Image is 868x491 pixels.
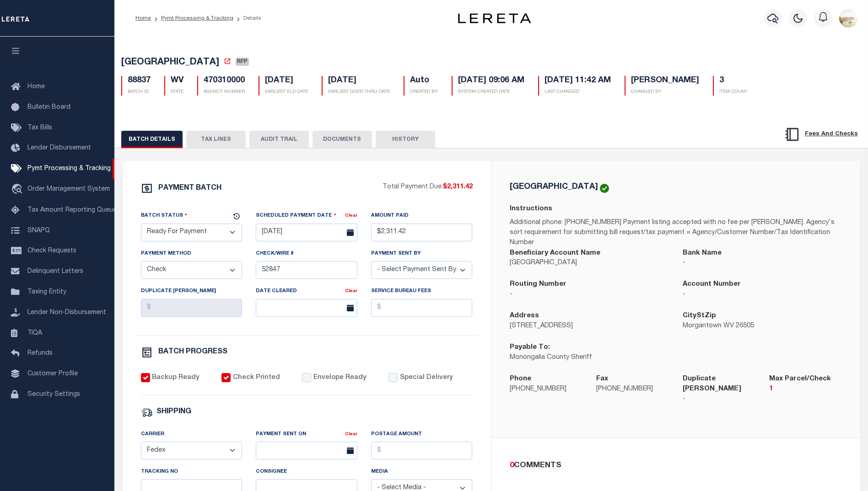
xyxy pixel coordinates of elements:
[128,76,151,86] h5: 88837
[141,250,191,258] label: Payment Method
[256,211,336,220] label: Scheduled Payment Date
[510,374,531,384] label: Phone
[510,460,838,472] div: COMMENTS
[158,348,227,356] h6: BATCH PROGRESS
[156,408,191,416] h6: SHIPPING
[27,125,52,131] span: Tax Bills
[265,76,308,86] h5: [DATE]
[27,350,53,357] span: Refunds
[371,442,473,459] input: $
[510,218,842,248] p: Additional phone: [PHONE_NUMBER] Payment listing accepted with no fee per [PERSON_NAME]. Agency's...
[371,224,473,241] input: $
[410,76,438,86] h5: Auto
[135,16,151,21] a: Home
[781,125,862,144] button: Fees And Checks
[236,58,249,66] span: RFP
[371,288,431,295] label: Service Bureau Fees
[233,14,261,22] li: Details
[152,373,199,383] label: Backup Ready
[371,299,473,317] input: $
[510,353,669,363] p: Monongalia County Sheriff
[683,321,842,331] p: Morgantown WV 26505
[265,89,308,96] p: EARLIEST ELD DATE
[256,288,297,295] label: Date Cleared
[458,76,524,86] h5: [DATE] 09:06 AM
[27,289,66,295] span: Taxing Entity
[683,258,842,268] p: -
[256,250,294,258] label: Check/Wire #
[27,310,106,316] span: Lender Non-Disbursement
[510,183,598,191] h5: [GEOGRAPHIC_DATA]
[400,373,453,383] label: Special Delivery
[345,213,357,218] a: Clear
[683,395,755,405] p: -
[443,184,473,190] span: $2,311.42
[27,330,42,336] span: TIQA
[141,299,243,317] input: $
[371,212,409,220] label: Amount Paid
[27,248,76,254] span: Check Requests
[631,76,699,86] h5: [PERSON_NAME]
[328,89,390,96] p: EARLIEST GOOD THRU DATE
[683,248,722,259] label: Bank Name
[249,131,309,148] button: AUDIT TRAIL
[186,131,246,148] button: TAX LINES
[141,431,164,438] label: Carrier
[376,131,435,148] button: HISTORY
[596,374,608,384] label: Fax
[158,185,221,192] h6: PAYMENT BATCH
[141,468,178,476] label: Tracking No
[27,145,91,151] span: Lender Disbursement
[769,384,842,395] p: 1
[383,182,473,192] p: Total Payment Due:
[600,184,609,193] img: check-icon-green.svg
[233,373,280,383] label: Check Printed
[345,432,357,437] a: Clear
[27,227,50,234] span: SNAPQ
[719,89,747,96] p: ITEM COUNT
[510,204,552,214] label: Instructions
[510,258,669,268] p: [GEOGRAPHIC_DATA]
[128,89,151,96] p: BATCH ID
[236,59,249,68] a: RFP
[141,211,188,220] label: Batch Status
[410,89,438,96] p: CREATED BY
[121,131,183,148] button: BATCH DETAILS
[27,268,83,275] span: Delinquent Letters
[545,89,611,96] p: LAST CHANGED
[27,104,70,111] span: Bulletin Board
[631,89,699,96] p: CHANGED BY
[204,76,245,86] h5: 470310000
[27,207,117,213] span: Tax Amount Reporting Queue
[27,371,78,377] span: Customer Profile
[510,248,600,259] label: Beneficiary Account Name
[141,288,216,295] label: Duplicate [PERSON_NAME]
[510,290,669,300] p: -
[313,373,367,383] label: Envelope Ready
[719,76,747,86] h5: 3
[683,311,716,321] label: CityStZip
[510,311,539,321] label: Address
[328,76,390,86] h5: [DATE]
[510,279,566,290] label: Routing Number
[27,84,45,90] span: Home
[256,468,287,476] label: Consignee
[27,186,110,192] span: Order Management System
[27,391,80,398] span: Security Settings
[27,165,111,172] span: Pymt Processing & Tracking
[345,289,357,294] a: Clear
[683,290,842,300] p: -
[510,462,514,470] span: 0
[458,89,524,96] p: SYSTEM CREATED DATE
[161,16,233,21] a: Pymt Processing & Tracking
[683,374,755,395] label: Duplicate [PERSON_NAME]
[313,131,372,148] button: DOCUMENTS
[769,374,831,384] label: Max Parcel/Check
[510,342,550,353] label: Payable To:
[371,250,421,258] label: Payment Sent By
[458,13,531,23] img: logo-dark.svg
[171,89,183,96] p: STATE
[121,58,219,67] span: [GEOGRAPHIC_DATA]
[371,468,388,476] label: Media
[683,279,741,290] label: Account Number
